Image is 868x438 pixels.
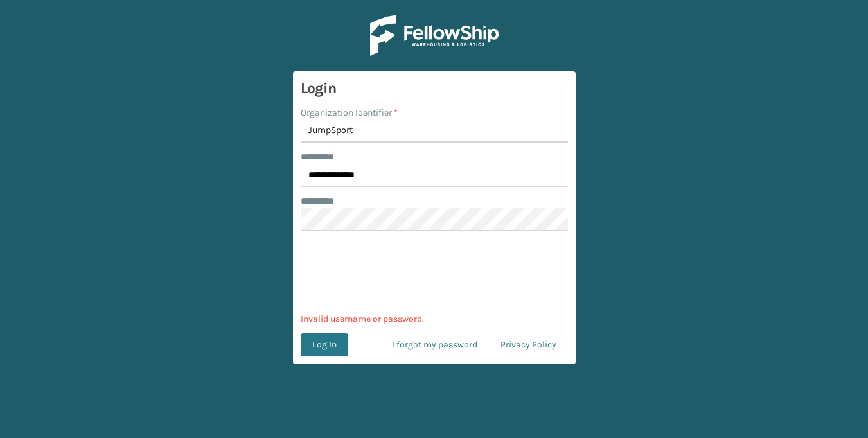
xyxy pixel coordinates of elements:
[301,333,348,356] button: Log In
[301,312,568,326] p: Invalid username or password.
[337,247,532,297] iframe: reCAPTCHA
[301,79,568,98] h3: Login
[301,106,398,119] label: Organization Identifier
[370,15,499,56] img: Logo
[380,333,489,356] a: I forgot my password
[489,333,568,356] a: Privacy Policy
